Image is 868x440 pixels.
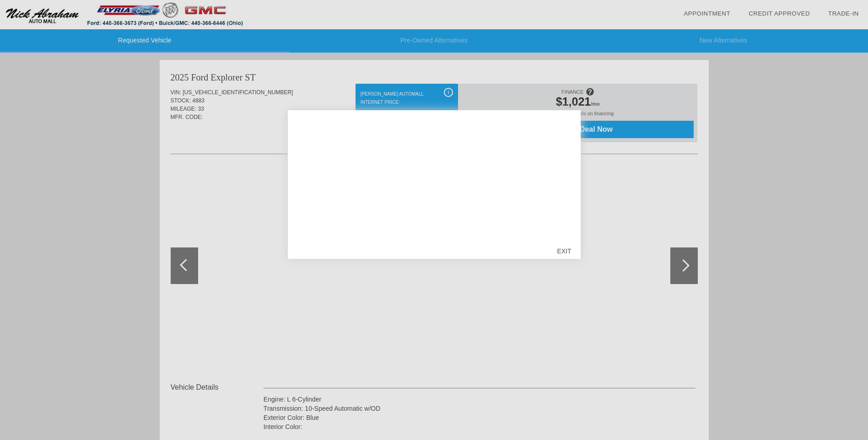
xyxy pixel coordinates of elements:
div: EXIT [548,237,580,265]
a: Trade-In [828,10,859,17]
a: Appointment [684,10,730,17]
div: Hi [PERSON_NAME], We're proud to provide you with this quote for a new 2025 Ford Explorer. What a... [297,119,571,238]
a: Credit Approved [749,10,810,17]
iframe: YouTube video player [297,119,553,263]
